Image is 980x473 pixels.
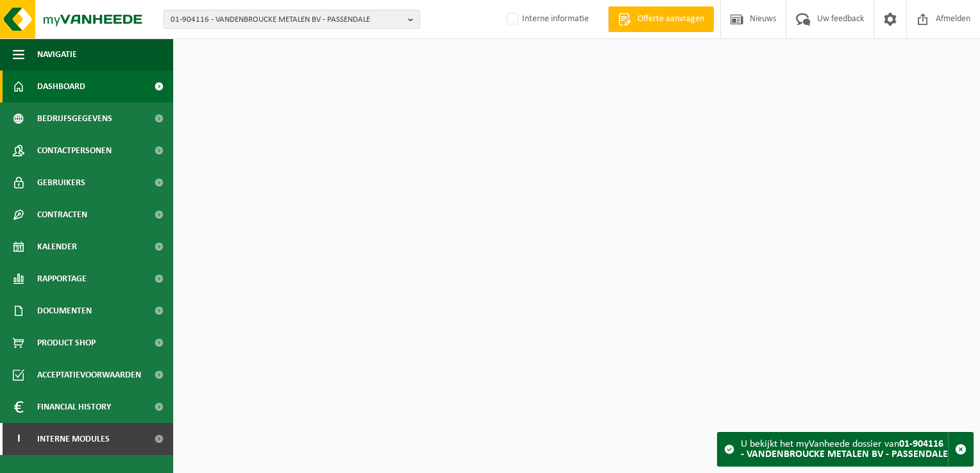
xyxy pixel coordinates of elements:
[504,10,589,29] label: Interne informatie
[741,433,948,466] div: U bekijkt het myVanheede dossier van
[37,391,111,423] span: Financial History
[171,10,403,29] span: 01-904116 - VANDENBROUCKE METALEN BV - PASSENDALE
[164,10,420,29] button: 01-904116 - VANDENBROUCKE METALEN BV - PASSENDALE
[37,167,85,199] span: Gebruikers
[741,439,948,460] strong: 01-904116 - VANDENBROUCKE METALEN BV - PASSENDALE
[13,423,24,455] span: I
[37,327,96,359] span: Product Shop
[37,199,87,231] span: Contracten
[37,103,112,135] span: Bedrijfsgegevens
[37,359,141,391] span: Acceptatievoorwaarden
[37,231,77,263] span: Kalender
[37,135,112,167] span: Contactpersonen
[634,13,707,26] span: Offerte aanvragen
[37,295,92,327] span: Documenten
[37,423,110,455] span: Interne modules
[37,263,87,295] span: Rapportage
[608,6,714,32] a: Offerte aanvragen
[37,38,77,71] span: Navigatie
[37,71,85,103] span: Dashboard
